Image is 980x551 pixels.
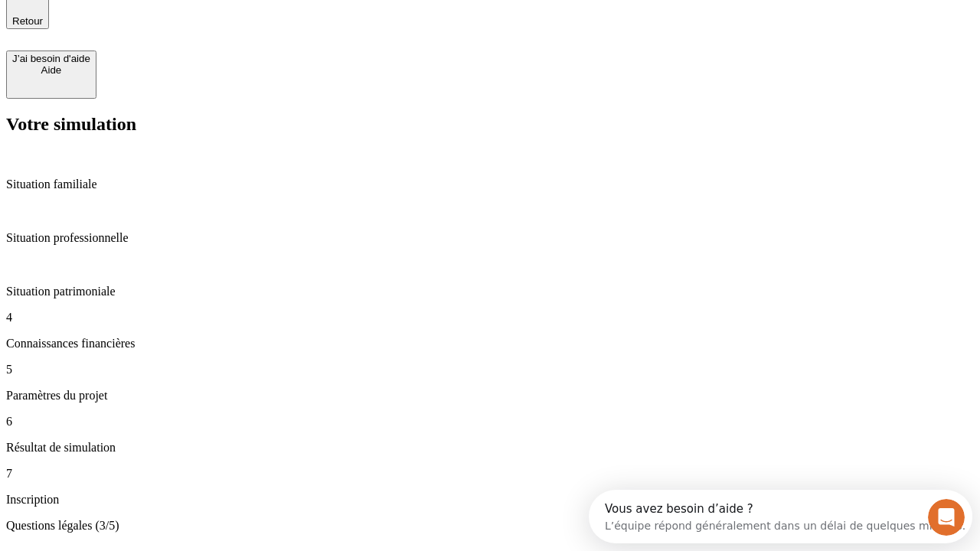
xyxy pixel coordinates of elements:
div: Ouvrir le Messenger Intercom [6,6,422,48]
p: 7 [6,467,974,481]
span: Retour [12,15,43,27]
p: Inscription [6,493,974,507]
div: J’ai besoin d'aide [12,53,90,64]
p: 4 [6,311,974,324]
p: Connaissances financières [6,337,974,350]
div: Aide [12,64,90,76]
p: 6 [6,415,974,429]
iframe: Intercom live chat discovery launcher [589,490,972,543]
p: Situation patrimoniale [6,285,974,298]
p: 5 [6,363,974,377]
p: Situation professionnelle [6,231,974,245]
iframe: Intercom live chat [928,499,965,536]
p: Résultat de simulation [6,441,974,455]
button: J’ai besoin d'aideAide [6,51,96,99]
div: L’équipe répond généralement dans un délai de quelques minutes. [16,25,377,41]
h2: Votre simulation [6,114,974,135]
p: Paramètres du projet [6,389,974,403]
p: Questions légales (3/5) [6,519,974,533]
p: Situation familiale [6,178,974,191]
div: Vous avez besoin d’aide ? [16,13,377,25]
